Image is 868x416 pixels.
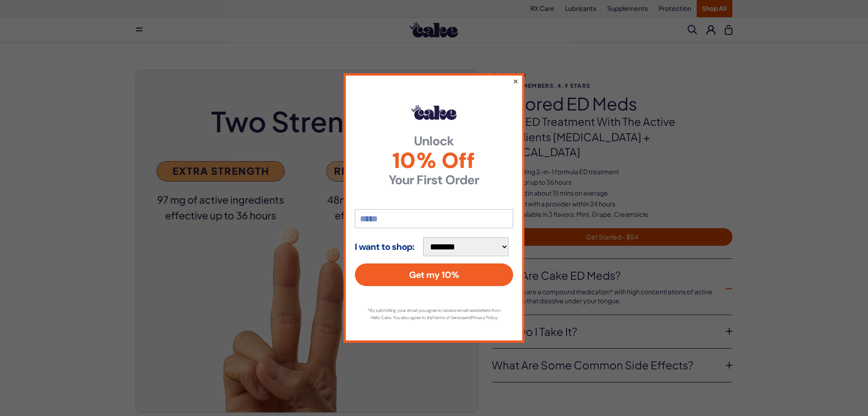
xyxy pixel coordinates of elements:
span: 10% Off [355,150,513,172]
a: Privacy Policy [472,315,497,320]
p: *By submitting your email you agree to receive email newsletters from Hello Cake. You also agree ... [364,307,504,321]
button: Get my 10% [355,263,513,286]
strong: I want to shop: [355,242,415,252]
a: Terms of Service [433,315,464,320]
strong: Your First Order [355,174,513,186]
button: × [513,76,519,86]
img: Hello Cake [411,105,457,120]
strong: Unlock [355,135,513,148]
